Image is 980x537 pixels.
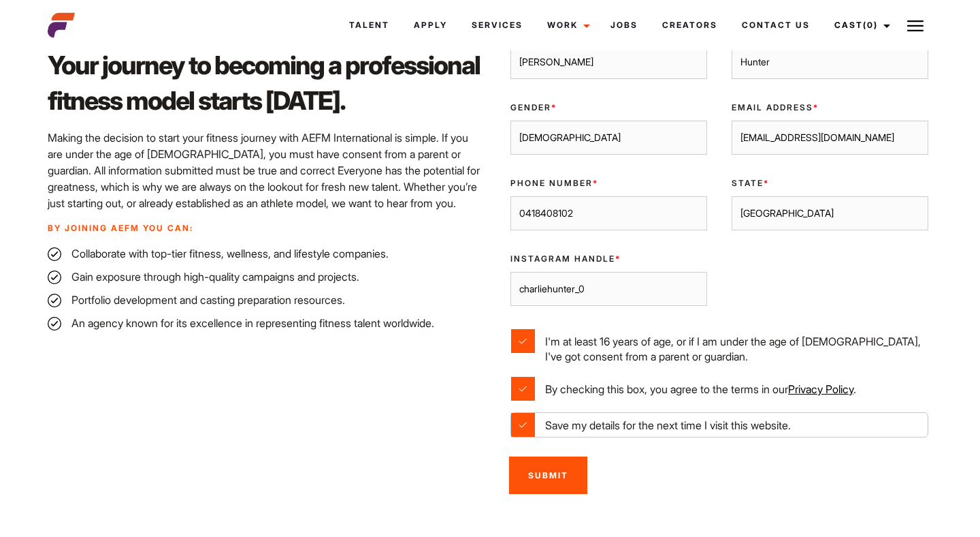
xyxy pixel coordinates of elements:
label: Instagram Handle [510,253,707,265]
a: Privacy Policy [788,382,853,396]
p: By joining AEFM you can: [48,222,482,234]
label: Phone Number [510,177,707,189]
h2: Your journey to becoming a professional fitness model starts [DATE]. [48,48,482,119]
input: By checking this box, you agree to the terms in ourPrivacy Policy. [511,377,535,401]
a: Jobs [598,7,650,44]
span: (0) [863,20,878,30]
input: Save my details for the next time I visit this website. [511,413,535,437]
label: State [732,177,928,189]
img: cropped-aefm-brand-fav-22-square.png [48,12,75,39]
label: Gender [510,102,707,114]
label: Email Address [732,102,928,114]
p: Making the decision to start your fitness journey with AEFM International is simple. If you are u... [48,129,482,211]
a: Services [459,7,535,44]
li: An agency known for its excellence in representing fitness talent worldwide. [48,315,482,331]
li: Collaborate with top-tier fitness, wellness, and lifestyle companies. [48,245,482,262]
li: Portfolio development and casting preparation resources. [48,292,482,308]
a: Cast(0) [822,7,898,44]
a: Apply [402,7,459,44]
a: Work [535,7,598,44]
a: Creators [650,7,730,44]
label: I'm at least 16 years of age, or if I am under the age of [DEMOGRAPHIC_DATA], I've got consent fr... [511,329,928,364]
label: Save my details for the next time I visit this website. [511,413,928,437]
img: Burger icon [907,18,924,34]
li: Gain exposure through high-quality campaigns and projects. [48,268,482,285]
a: Contact Us [730,7,822,44]
label: By checking this box, you agree to the terms in our . [511,377,928,401]
input: I'm at least 16 years of age, or if I am under the age of [DEMOGRAPHIC_DATA], I've got consent fr... [511,329,535,353]
a: Talent [337,7,402,44]
input: Submit [509,457,587,494]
